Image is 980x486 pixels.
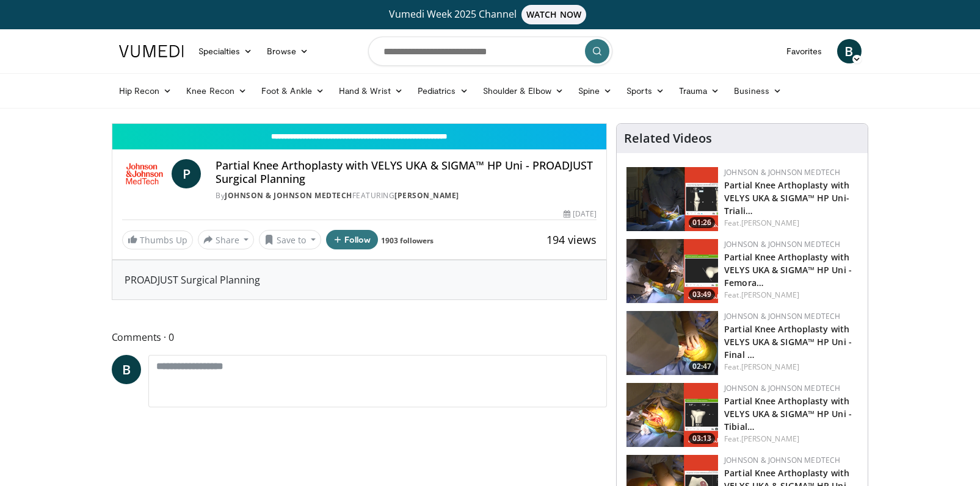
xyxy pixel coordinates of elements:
a: Shoulder & Elbow [476,79,571,103]
a: Pediatrics [410,79,476,103]
a: 03:13 [626,383,718,447]
a: Knee Recon [179,79,254,103]
a: Johnson & Johnson MedTech [724,239,840,249]
div: By FEATURING [216,190,597,201]
span: WATCH NOW [521,5,586,24]
a: Partial Knee Arthoplasty with VELYS UKA & SIGMA™ HP Uni - Final … [724,323,852,360]
a: [PERSON_NAME] [394,190,459,201]
span: Comments 0 [112,329,608,345]
a: Hip Recon [112,79,180,103]
span: 02:47 [689,361,715,372]
a: Business [727,79,789,103]
img: 2dac1888-fcb6-4628-a152-be974a3fbb82.png.150x105_q85_crop-smart_upscale.png [626,311,718,375]
span: 01:26 [689,217,715,228]
a: Johnson & Johnson MedTech [724,167,840,177]
h4: Partial Knee Arthoplasty with VELYS UKA & SIGMA™ HP Uni - PROADJUST Surgical Planning [216,159,597,185]
img: fca33e5d-2676-4c0d-8432-0e27cf4af401.png.150x105_q85_crop-smart_upscale.png [626,383,718,447]
div: Feat. [724,362,858,373]
a: Partial Knee Arthoplasty with VELYS UKA & SIGMA™ HP Uni - Tibial… [724,395,852,432]
a: [PERSON_NAME] [741,290,799,300]
input: Search topics, interventions [368,37,612,66]
span: 03:49 [689,289,715,300]
div: Feat. [724,434,858,445]
a: 1903 followers [381,235,434,246]
a: Spine [571,79,619,103]
img: 54517014-b7e0-49d7-8366-be4d35b6cc59.png.150x105_q85_crop-smart_upscale.png [626,167,718,231]
div: [DATE] [564,209,597,220]
a: Johnson & Johnson MedTech [724,383,840,393]
a: [PERSON_NAME] [741,434,799,444]
div: Feat. [724,290,858,301]
h4: Related Videos [624,131,712,146]
a: Sports [619,79,672,103]
a: Partial Knee Arthoplasty with VELYS UKA & SIGMA™ HP Uni- Triali… [724,179,849,216]
a: B [837,39,862,63]
a: Johnson & Johnson MedTech [724,455,840,465]
span: 03:13 [689,433,715,444]
a: 03:49 [626,239,718,303]
a: Foot & Ankle [254,79,332,103]
a: Trauma [672,79,727,103]
a: [PERSON_NAME] [741,218,799,228]
a: 02:47 [626,311,718,375]
a: Hand & Wrist [332,79,410,103]
a: 01:26 [626,167,718,231]
span: 194 views [546,232,597,247]
div: PROADJUST Surgical Planning [112,260,607,299]
a: [PERSON_NAME] [741,362,799,372]
img: Johnson & Johnson MedTech [122,159,167,188]
button: Save to [259,230,321,249]
a: Vumedi Week 2025 ChannelWATCH NOW [121,5,860,24]
img: VuMedi Logo [119,45,184,57]
button: Follow [326,230,379,249]
a: Browse [260,39,316,63]
a: Specialties [191,39,260,63]
a: Johnson & Johnson MedTech [724,311,840,321]
a: P [172,159,201,188]
button: Share [198,230,255,249]
a: Partial Knee Arthoplasty with VELYS UKA & SIGMA™ HP Uni - Femora… [724,251,852,288]
a: Favorites [779,39,830,63]
a: Johnson & Johnson MedTech [225,190,352,201]
div: Feat. [724,218,858,229]
img: 13513cbe-2183-4149-ad2a-2a4ce2ec625a.png.150x105_q85_crop-smart_upscale.png [626,239,718,303]
a: Thumbs Up [122,230,193,249]
a: B [112,355,141,384]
